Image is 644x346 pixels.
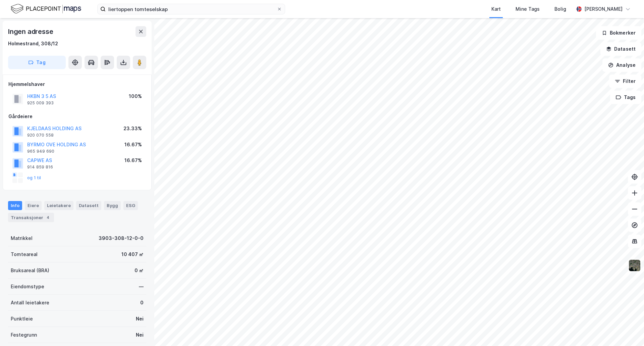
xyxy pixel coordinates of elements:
div: [PERSON_NAME] [584,5,623,13]
div: ESG [123,201,138,210]
div: Kontrollprogram for chat [610,314,644,346]
div: 4 [45,214,51,221]
div: 23.33% [123,125,142,133]
img: 9k= [628,259,641,272]
div: Eiendomstype [11,283,44,291]
button: Filter [609,75,641,88]
div: 0 ㎡ [135,266,144,275]
div: Transaksjoner [8,213,54,222]
div: Mine Tags [516,5,540,13]
img: logo.f888ab2527a4732fd821a326f86c7f29.svg [11,3,81,15]
div: Ingen adresse [8,26,54,37]
div: Kart [491,5,501,13]
div: Holmestrand, 308/12 [8,40,58,48]
div: 914 859 816 [27,164,53,170]
div: Datasett [76,201,101,210]
div: 16.67% [124,156,142,164]
div: 16.67% [124,141,142,149]
button: Tag [8,56,66,69]
div: 920 070 558 [27,133,54,138]
div: Eiere [25,201,42,210]
div: Matrikkel [11,234,33,242]
button: Tags [610,91,641,104]
div: Leietakere [44,201,73,210]
div: 925 009 393 [27,100,54,106]
div: 0 [140,299,144,307]
div: Info [8,201,22,210]
div: 3903-308-12-0-0 [99,234,144,242]
div: Gårdeiere [8,112,146,120]
div: — [139,283,144,291]
iframe: Chat Widget [610,314,644,346]
button: Datasett [600,42,641,56]
div: Bygg [104,201,121,210]
button: Analyse [602,58,641,72]
div: 100% [129,92,142,100]
div: Antall leietakere [11,299,49,307]
div: Hjemmelshaver [8,80,146,88]
input: Søk på adresse, matrikkel, gårdeiere, leietakere eller personer [106,4,277,14]
div: Punktleie [11,315,33,323]
div: Bruksareal (BRA) [11,266,49,275]
button: Bokmerker [596,26,641,40]
div: Bolig [554,5,566,13]
div: Festegrunn [11,331,37,339]
div: 965 949 690 [27,149,54,154]
div: Nei [136,315,144,323]
div: Nei [136,331,144,339]
div: Tomteareal [11,250,38,258]
div: 10 407 ㎡ [121,250,144,258]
